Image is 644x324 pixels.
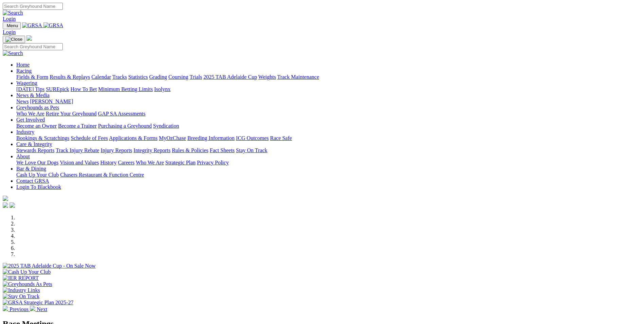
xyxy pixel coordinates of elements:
[30,98,73,104] a: [PERSON_NAME]
[109,135,158,141] a: Applications & Forms
[91,74,111,80] a: Calendar
[16,135,69,141] a: Bookings & Scratchings
[16,123,57,129] a: Become an Owner
[187,135,235,141] a: Breeding Information
[203,74,257,80] a: 2025 TAB Adelaide Cup
[16,80,37,86] a: Wagering
[16,117,45,123] a: Get Involved
[98,123,152,129] a: Purchasing a Greyhound
[16,74,48,80] a: Fields & Form
[3,22,21,29] button: Toggle navigation
[168,74,188,80] a: Coursing
[277,74,319,80] a: Track Maintenance
[5,37,22,42] img: Close
[16,62,30,68] a: Home
[3,269,51,275] img: Cash Up Your Club
[50,74,90,80] a: Results & Replays
[16,98,641,105] div: News & Media
[7,23,18,28] span: Menu
[10,306,29,312] span: Previous
[71,135,108,141] a: Schedule of Fees
[3,43,63,50] input: Search
[26,35,32,41] img: logo-grsa-white.png
[197,160,229,165] a: Privacy Policy
[210,147,235,153] a: Fact Sheets
[98,111,146,116] a: GAP SA Assessments
[16,98,29,104] a: News
[16,74,641,80] div: Racing
[16,141,52,147] a: Care & Integrity
[16,184,61,190] a: Login To Blackbook
[98,86,153,92] a: Minimum Betting Limits
[56,147,99,153] a: Track Injury Rebate
[16,129,34,135] a: Industry
[128,74,148,80] a: Statistics
[3,287,40,293] img: Industry Links
[159,135,186,141] a: MyOzChase
[3,293,39,300] img: Stay On Track
[46,111,97,116] a: Retire Your Greyhound
[172,147,208,153] a: Rules & Policies
[258,74,276,80] a: Weights
[71,86,97,92] a: How To Bet
[118,160,134,165] a: Careers
[16,160,58,165] a: We Love Our Dogs
[112,74,127,80] a: Tracks
[16,160,641,166] div: About
[165,160,196,165] a: Strategic Plan
[136,160,164,165] a: Who We Are
[100,147,132,153] a: Injury Reports
[3,300,73,306] img: GRSA Strategic Plan 2025-27
[189,74,202,80] a: Trials
[100,160,116,165] a: History
[16,166,46,172] a: Bar & Dining
[3,10,23,16] img: Search
[3,306,30,312] a: Previous
[58,123,97,129] a: Become a Trainer
[16,172,59,178] a: Cash Up Your Club
[16,111,641,117] div: Greyhounds as Pets
[16,86,44,92] a: [DATE] Tips
[3,16,16,22] a: Login
[3,202,8,208] img: facebook.svg
[236,147,267,153] a: Stay On Track
[236,135,269,141] a: ICG Outcomes
[3,36,25,43] button: Toggle navigation
[22,22,42,29] img: GRSA
[3,29,16,35] a: Login
[16,147,641,154] div: Care & Integrity
[30,306,35,311] img: chevron-right-pager-white.svg
[270,135,292,141] a: Race Safe
[3,196,8,201] img: logo-grsa-white.png
[16,178,49,184] a: Contact GRSA
[154,86,170,92] a: Isolynx
[16,123,641,129] div: Get Involved
[3,3,63,10] input: Search
[46,86,69,92] a: SUREpick
[3,306,8,311] img: chevron-left-pager-white.svg
[16,135,641,141] div: Industry
[3,50,23,56] img: Search
[10,202,15,208] img: twitter.svg
[3,263,96,269] img: 2025 TAB Adelaide Cup - On Sale Now
[16,86,641,92] div: Wagering
[60,160,99,165] a: Vision and Values
[3,275,39,281] img: IER REPORT
[153,123,179,129] a: Syndication
[16,147,54,153] a: Stewards Reports
[149,74,167,80] a: Grading
[37,306,47,312] span: Next
[30,306,47,312] a: Next
[16,111,44,116] a: Who We Are
[16,92,50,98] a: News & Media
[16,154,30,159] a: About
[43,22,63,29] img: GRSA
[3,281,52,287] img: Greyhounds As Pets
[16,105,59,110] a: Greyhounds as Pets
[16,172,641,178] div: Bar & Dining
[60,172,144,178] a: Chasers Restaurant & Function Centre
[16,68,32,74] a: Racing
[133,147,170,153] a: Integrity Reports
